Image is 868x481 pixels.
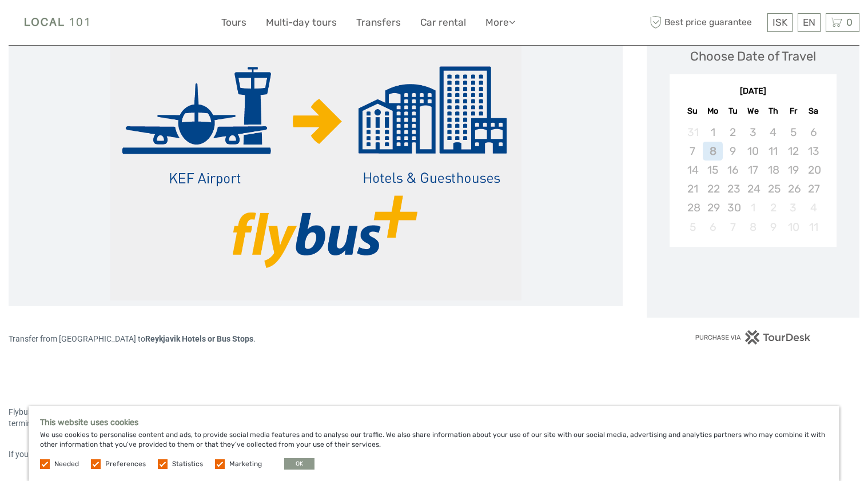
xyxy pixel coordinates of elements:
[703,103,723,119] div: Mo
[763,179,783,198] div: Not available Thursday, September 25th, 2025
[798,13,821,32] div: EN
[9,450,174,459] span: If your flight is delayed, Flybus will wait for you.
[703,123,723,142] div: Not available Monday, September 1st, 2025
[783,179,803,198] div: Not available Friday, September 26th, 2025
[803,218,823,237] div: Not available Saturday, October 11th, 2025
[803,103,823,119] div: Sa
[763,161,783,179] div: Not available Thursday, September 18th, 2025
[145,334,253,343] strong: Reykjavik Hotels or Bus Stops
[703,198,723,217] div: Not available Monday, September 29th, 2025
[783,198,803,217] div: Not available Friday, October 3rd, 2025
[172,459,203,469] label: Statistics
[783,123,803,142] div: Not available Friday, September 5th, 2025
[690,47,816,65] div: Choose Date of Travel
[683,179,703,198] div: Not available Sunday, September 21st, 2025
[110,26,521,300] img: a771a4b2aca44685afd228bf32f054e4_main_slider.png
[783,218,803,237] div: Not available Friday, October 10th, 2025
[723,123,743,142] div: Not available Tuesday, September 2nd, 2025
[673,123,833,237] div: month 2025-09
[723,198,743,217] div: Not available Tuesday, September 30th, 2025
[783,161,803,179] div: Not available Friday, September 19th, 2025
[763,142,783,161] div: Not available Thursday, September 11th, 2025
[845,17,854,28] span: 0
[54,459,79,469] label: Needed
[683,103,703,119] div: Su
[803,142,823,161] div: Not available Saturday, September 13th, 2025
[743,179,763,198] div: Not available Wednesday, September 24th, 2025
[683,123,703,142] div: Not available Sunday, August 31st, 2025
[763,103,783,119] div: Th
[683,198,703,217] div: Not available Sunday, September 28th, 2025
[703,142,723,161] div: Not available Monday, September 8th, 2025
[783,142,803,161] div: Not available Friday, September 12th, 2025
[723,161,743,179] div: Not available Tuesday, September 16th, 2025
[750,276,757,284] div: Loading...
[695,330,811,344] img: PurchaseViaTourDesk.png
[763,198,783,217] div: Not available Thursday, October 2nd, 2025
[9,407,611,428] span: Flybus operates in connection with all arriving flights at [GEOGRAPHIC_DATA] with direct transpor...
[132,18,145,31] button: Open LiveChat chat widget
[420,14,466,31] a: Car rental
[647,13,765,32] span: Best price guarantee
[803,161,823,179] div: Not available Saturday, September 20th, 2025
[743,142,763,161] div: Not available Wednesday, September 10th, 2025
[803,198,823,217] div: Not available Saturday, October 4th, 2025
[16,20,129,29] p: We're away right now. Please check back later!
[703,218,723,237] div: Not available Monday, October 6th, 2025
[743,161,763,179] div: Not available Wednesday, September 17th, 2025
[803,123,823,142] div: Not available Saturday, September 6th, 2025
[253,334,256,343] span: .
[723,142,743,161] div: Not available Tuesday, September 9th, 2025
[105,459,146,469] label: Preferences
[9,9,106,37] img: Local 101
[763,123,783,142] div: Not available Thursday, September 4th, 2025
[683,218,703,237] div: Not available Sunday, October 5th, 2025
[773,17,787,28] span: ISK
[29,406,839,481] div: We use cookies to personalise content and ads, to provide social media features and to analyse ou...
[683,142,703,161] div: Not available Sunday, September 7th, 2025
[803,179,823,198] div: Not available Saturday, September 27th, 2025
[743,123,763,142] div: Not available Wednesday, September 3rd, 2025
[485,14,515,31] a: More
[763,218,783,237] div: Not available Thursday, October 9th, 2025
[356,14,401,31] a: Transfers
[743,198,763,217] div: Not available Wednesday, October 1st, 2025
[266,14,337,31] a: Multi-day tours
[229,459,262,469] label: Marketing
[743,103,763,119] div: We
[40,418,828,427] h5: This website uses cookies
[284,458,314,470] button: OK
[743,218,763,237] div: Not available Wednesday, October 8th, 2025
[703,179,723,198] div: Not available Monday, September 22nd, 2025
[783,103,803,119] div: Fr
[670,86,837,98] div: [DATE]
[683,161,703,179] div: Not available Sunday, September 14th, 2025
[723,179,743,198] div: Not available Tuesday, September 23rd, 2025
[9,334,253,343] span: Transfer from [GEOGRAPHIC_DATA] to
[703,161,723,179] div: Not available Monday, September 15th, 2025
[723,103,743,119] div: Tu
[221,14,246,31] a: Tours
[723,218,743,237] div: Not available Tuesday, October 7th, 2025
